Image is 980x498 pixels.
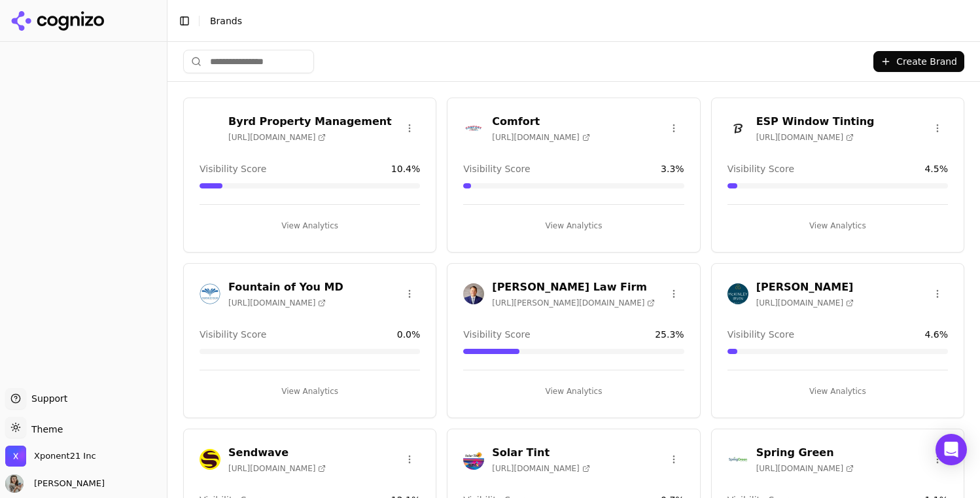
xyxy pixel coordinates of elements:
span: Theme [26,424,63,435]
span: Visibility Score [463,162,530,175]
h3: Byrd Property Management [228,114,392,130]
span: [URL][DOMAIN_NAME] [492,132,589,143]
button: View Analytics [200,381,420,402]
img: McKinley Irvin [727,283,748,304]
span: 4.6 % [924,328,948,341]
span: Visibility Score [727,328,794,341]
h3: Comfort [492,114,589,130]
h3: [PERSON_NAME] Law Firm [492,279,655,295]
h3: [PERSON_NAME] [756,279,854,295]
div: Open Intercom Messenger [936,434,967,465]
span: [URL][DOMAIN_NAME] [756,463,854,474]
img: Johnston Law Firm [463,283,484,304]
span: [URL][DOMAIN_NAME] [492,463,589,474]
button: View Analytics [463,381,684,402]
button: View Analytics [727,215,948,236]
img: Byrd Property Management [200,118,220,139]
img: Solar Tint [463,449,484,470]
span: Xponent21 Inc [34,450,96,462]
img: Spring Green [727,449,748,470]
img: Kayleigh Crandell [5,474,24,493]
h3: ESP Window Tinting [756,114,875,130]
button: View Analytics [200,215,420,236]
span: Support [26,392,67,405]
span: 4.5 % [924,162,948,175]
span: [URL][DOMAIN_NAME] [756,298,854,308]
img: Fountain of You MD [200,283,220,304]
span: Visibility Score [463,328,530,341]
span: Visibility Score [727,162,794,175]
span: [URL][DOMAIN_NAME] [228,463,326,474]
button: Open organization switcher [5,446,96,467]
nav: breadcrumb [210,14,943,27]
button: Open user button [5,474,105,493]
h3: Spring Green [756,445,854,461]
h3: Fountain of You MD [228,279,343,295]
span: [URL][PERSON_NAME][DOMAIN_NAME] [492,298,655,308]
h3: Sendwave [228,445,326,461]
span: [URL][DOMAIN_NAME] [756,132,854,143]
button: Create Brand [873,51,964,72]
span: [URL][DOMAIN_NAME] [228,132,326,143]
img: Sendwave [200,449,220,470]
span: 3.3 % [661,162,684,175]
span: [PERSON_NAME] [29,478,105,489]
span: [URL][DOMAIN_NAME] [228,298,326,308]
span: 25.3 % [655,328,684,341]
img: Xponent21 Inc [5,446,26,467]
span: 0.0 % [397,328,421,341]
span: 10.4 % [391,162,420,175]
span: Visibility Score [200,162,266,175]
span: Visibility Score [200,328,266,341]
img: Comfort [463,118,484,139]
img: ESP Window Tinting [727,118,748,139]
span: Brands [210,16,242,26]
button: View Analytics [727,381,948,402]
button: View Analytics [463,215,684,236]
h3: Solar Tint [492,445,589,461]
